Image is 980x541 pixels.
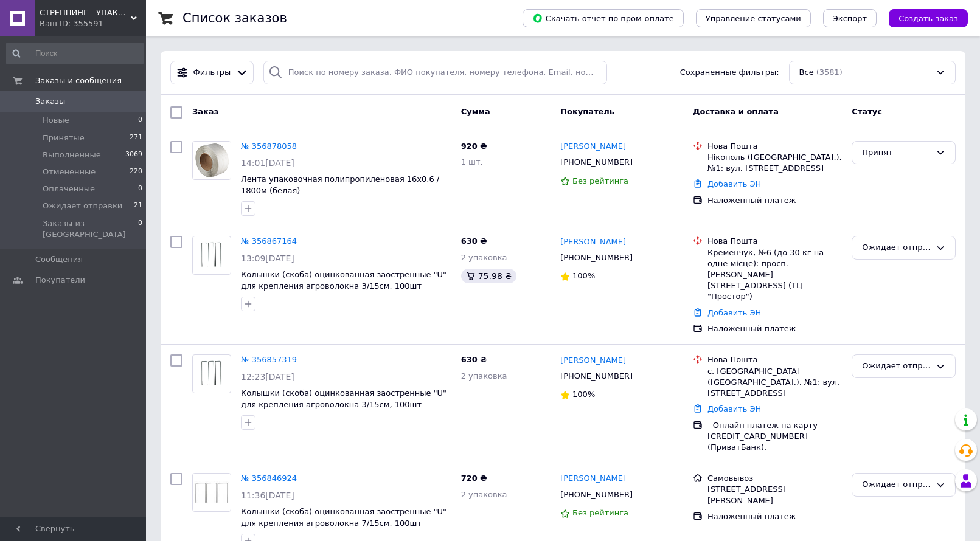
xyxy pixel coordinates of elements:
span: 13:09[DATE] [241,253,294,263]
a: Добавить ЭН [707,404,761,413]
span: СТРЕППИНГ - УПАКОВОЧНЫЕ ЛЕНТЫ И ИЗДЕЛИЯ ИЗ ПРОВОЛОКИ [40,7,131,18]
img: Фото товару [193,481,231,504]
span: 2 упаковка [461,253,507,262]
div: Ожидает отправки [862,241,931,254]
span: Статус [852,107,882,116]
span: Экспорт [833,14,867,23]
span: 720 ₴ [461,474,487,483]
span: 1 шт. [461,157,483,167]
a: Фото товару [192,236,231,275]
span: (3581) [816,67,843,77]
span: Сумма [461,107,490,116]
span: Управление статусами [706,14,801,23]
div: Ожидает отправки [862,360,931,373]
span: Новые [43,115,69,126]
span: Покупатели [35,275,85,286]
span: 0 [138,184,142,195]
span: 100% [572,390,595,399]
span: 100% [572,271,595,280]
a: Создать заказ [877,13,968,22]
button: Скачать отчет по пром-оплате [523,9,684,27]
a: Колышки (скоба) оцинкованная заостренные "U" для крепления агроволокна 3/15см, 100шт [241,388,447,409]
span: Без рейтинга [572,176,628,185]
span: 220 [130,167,142,177]
a: № 356846924 [241,474,297,483]
div: - Онлайн платеж на карту – [CREDIT_CARD_NUMBER] (ПриватБанк). [707,420,842,453]
div: Наложенный платеж [707,511,842,522]
a: Добавить ЭН [707,179,761,188]
a: [PERSON_NAME] [560,355,626,367]
button: Экспорт [823,9,877,27]
span: 0 [138,115,142,126]
span: Заказы и сообщения [35,75,122,86]
span: Принятые [43,133,85,143]
div: Принят [862,146,931,159]
a: № 356857319 [241,355,297,364]
span: 2 упаковка [461,371,507,381]
div: Кременчук, №6 (до 30 кг на одне місце): просп. [PERSON_NAME][STREET_ADDRESS] (ТЦ "Простор") [707,247,842,303]
span: 11:36[DATE] [241,491,294,500]
img: Фото товару [193,142,230,179]
a: Лента упаковочная полипропиленовая 16х0,6 / 1800м (белая) [241,174,439,195]
a: Колышки (скоба) оцинкованная заостренные "U" для крепления агроволокна 3/15см, 100шт [241,270,447,291]
a: [PERSON_NAME] [560,473,626,484]
div: Наложенный платеж [707,195,842,206]
span: Без рейтинга [572,508,628,517]
input: Поиск [6,43,144,64]
span: Сообщения [35,254,83,265]
span: 21 [134,201,142,212]
div: Ожидает отправки [862,478,931,491]
span: Отмененные [43,167,96,177]
div: [PHONE_NUMBER] [558,487,635,503]
span: Фильтры [193,67,231,78]
div: Нова Пошта [707,141,842,152]
img: Фото товару [197,355,226,393]
a: Добавить ЭН [707,308,761,317]
span: Заказ [192,107,218,116]
span: 12:23[DATE] [241,372,294,382]
div: 75.98 ₴ [461,269,516,283]
button: Создать заказ [889,9,968,27]
span: Оплаченные [43,184,95,195]
span: Ожидает отправки [43,201,122,212]
span: 630 ₴ [461,355,487,364]
a: Фото товару [192,473,231,512]
span: 0 [138,218,142,240]
div: [PHONE_NUMBER] [558,368,635,384]
span: Заказы [35,96,65,107]
div: [PHONE_NUMBER] [558,154,635,170]
a: № 356878058 [241,142,297,151]
input: Поиск по номеру заказа, ФИО покупателя, номеру телефона, Email, номеру накладной [263,61,607,84]
span: 3069 [125,150,142,160]
img: Фото товару [197,236,226,274]
button: Управление статусами [696,9,811,27]
a: [PERSON_NAME] [560,141,626,153]
div: Нікополь ([GEOGRAPHIC_DATA].), №1: вул. [STREET_ADDRESS] [707,152,842,174]
span: Сохраненные фильтры: [680,67,779,78]
span: 2 упаковка [461,490,507,499]
span: Все [799,67,814,78]
div: [STREET_ADDRESS][PERSON_NAME] [707,484,842,506]
span: Покупатель [560,107,614,116]
a: Фото товару [192,141,231,180]
a: № 356867164 [241,236,297,246]
div: с. [GEOGRAPHIC_DATA] ([GEOGRAPHIC_DATA].), №1: вул. [STREET_ADDRESS] [707,366,842,399]
span: Создать заказ [898,14,958,23]
div: Нова Пошта [707,236,842,247]
span: Скачать отчет по пром-оплате [532,13,674,24]
div: Наложенный платеж [707,323,842,334]
div: [PHONE_NUMBER] [558,250,635,266]
span: 920 ₴ [461,142,487,151]
div: Нова Пошта [707,354,842,365]
span: Выполненные [43,150,101,160]
span: 630 ₴ [461,236,487,246]
a: [PERSON_NAME] [560,236,626,248]
a: Колышки (скоба) оцинкованная заостренные "U" для крепления агроволокна 7/15см, 100шт [241,507,447,528]
h1: Список заказов [182,11,287,26]
span: 271 [130,133,142,143]
span: Доставка и оплата [693,107,779,116]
